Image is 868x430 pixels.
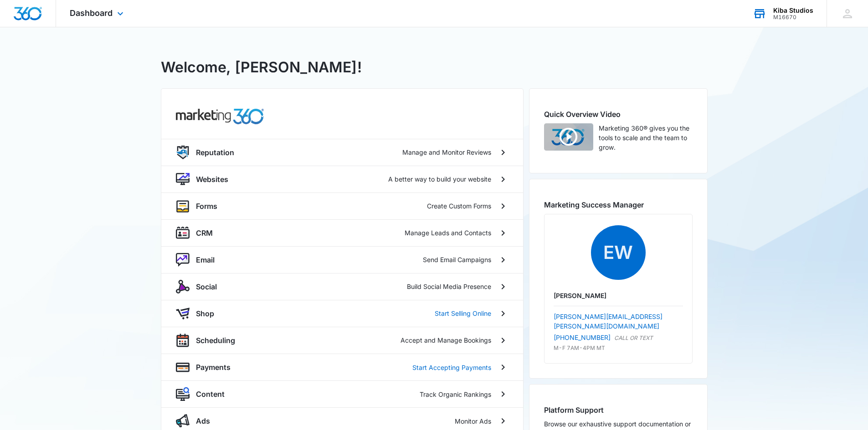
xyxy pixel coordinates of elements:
[176,253,190,267] img: nurture
[196,415,210,426] p: Ads
[196,308,214,319] p: Shop
[176,199,190,213] img: forms
[773,14,813,20] div: account id
[161,139,523,166] a: reputationReputationManage and Monitor Reviews
[196,201,217,212] p: Forms
[161,192,523,219] a: formsFormsCreate Custom Forms
[196,147,234,158] p: Reputation
[554,333,611,342] a: [PHONE_NUMBER]
[176,307,190,320] img: shopApp
[773,7,813,14] div: account name
[161,273,523,300] a: socialSocialBuild Social Media Presence
[161,300,523,327] a: shopAppShopStart Selling Online
[196,254,215,265] p: Email
[196,362,231,373] p: Payments
[554,291,683,300] p: [PERSON_NAME]
[544,123,593,151] img: Quick Overview Video
[554,344,683,352] p: M-F 7AM-4PM MT
[427,201,491,211] p: Create Custom Forms
[176,280,190,293] img: social
[176,414,190,428] img: ads
[412,363,491,372] p: Start Accepting Payments
[176,360,190,374] img: payments
[176,334,190,348] img: scheduling
[161,246,523,273] a: nurtureEmailSend Email Campaigns
[554,313,663,330] a: [PERSON_NAME][EMAIL_ADDRESS][PERSON_NAME][DOMAIN_NAME]
[407,282,491,291] p: Build Social Media Presence
[544,199,693,210] h2: Marketing Success Manager
[161,56,362,78] h1: Welcome, [PERSON_NAME]!
[614,334,653,342] p: CALL OR TEXT
[196,174,228,185] p: Websites
[161,327,523,354] a: schedulingSchedulingAccept and Manage Bookings
[455,416,491,426] p: Monitor Ads
[161,166,523,192] a: websiteWebsitesA better way to build your website
[176,226,190,240] img: crm
[402,147,491,157] p: Manage and Monitor Reviews
[435,309,491,318] p: Start Selling Online
[176,387,190,401] img: content
[196,281,217,292] p: Social
[420,390,491,399] p: Track Organic Rankings
[176,109,264,124] img: common.products.marketing.title
[423,255,491,264] p: Send Email Campaigns
[599,123,693,152] p: Marketing 360® gives you the tools to scale and the team to grow.
[591,225,646,280] span: EW
[405,228,491,238] p: Manage Leads and Contacts
[196,389,225,400] p: Content
[176,172,190,186] img: website
[70,8,113,18] span: Dashboard
[196,335,235,346] p: Scheduling
[544,109,693,120] h2: Quick Overview Video
[388,174,491,184] p: A better way to build your website
[161,380,523,407] a: contentContentTrack Organic Rankings
[544,405,693,415] h2: Platform Support
[401,335,491,345] p: Accept and Manage Bookings
[161,219,523,246] a: crmCRMManage Leads and Contacts
[161,354,523,380] a: paymentsPaymentsStart Accepting Payments
[176,146,190,159] img: reputation
[196,228,213,238] p: CRM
